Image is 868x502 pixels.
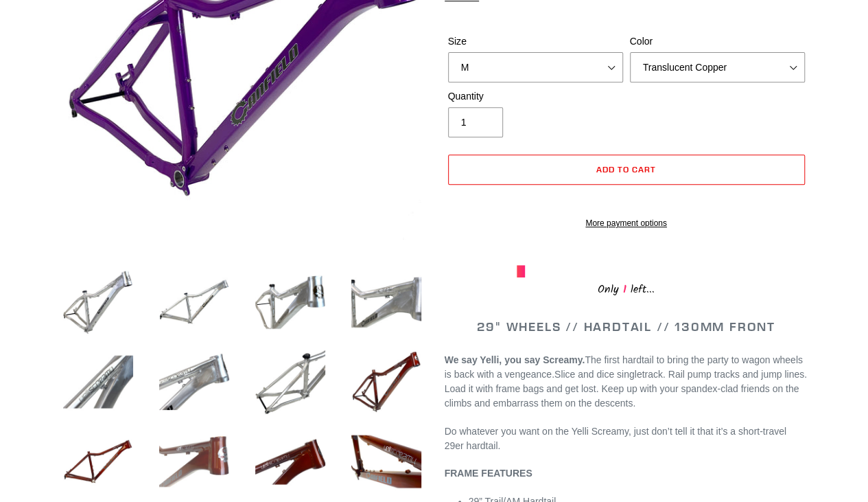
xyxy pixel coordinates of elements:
[477,319,775,334] span: 29" WHEELS // HARDTAIL // 130MM FRONT
[448,217,805,229] a: More payment options
[445,353,808,411] p: Slice and dice singletrack. Rail pump tracks and jump lines. Load it with frame bags and get lost...
[445,468,532,479] b: FRAME FEATURES
[448,34,623,49] label: Size
[448,89,623,104] label: Quantity
[156,344,232,420] img: Load image into Gallery viewer, YELLI SCREAMY - Frame Only
[156,424,232,499] img: Load image into Gallery viewer, YELLI SCREAMY - Frame Only
[253,344,328,420] img: Load image into Gallery viewer, YELLI SCREAMY - Frame Only
[349,264,424,340] img: Load image into Gallery viewer, YELLI SCREAMY - Frame Only
[448,155,805,185] button: Add to cart
[445,354,803,380] span: The first hardtail to bring the party to wagon wheels is back with a vengeance.
[156,264,232,340] img: Load image into Gallery viewer, YELLI SCREAMY - Frame Only
[60,424,136,499] img: Load image into Gallery viewer, YELLI SCREAMY - Frame Only
[60,264,136,340] img: Load image into Gallery viewer, YELLI SCREAMY - Frame Only
[630,34,805,49] label: Color
[349,424,424,499] img: Load image into Gallery viewer, YELLI SCREAMY - Frame Only
[445,426,786,451] span: Do whatever you want on the Yelli Screamy, just don’t tell it that it’s a short-travel 29er hardt...
[596,164,656,174] span: Add to cart
[60,344,136,420] img: Load image into Gallery viewer, YELLI SCREAMY - Frame Only
[619,281,631,298] span: 1
[349,344,424,420] img: Load image into Gallery viewer, YELLI SCREAMY - Frame Only
[253,424,328,499] img: Load image into Gallery viewer, YELLI SCREAMY - Frame Only
[517,277,736,299] div: Only left...
[253,264,328,340] img: Load image into Gallery viewer, YELLI SCREAMY - Frame Only
[445,354,585,365] b: We say Yelli, you say Screamy.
